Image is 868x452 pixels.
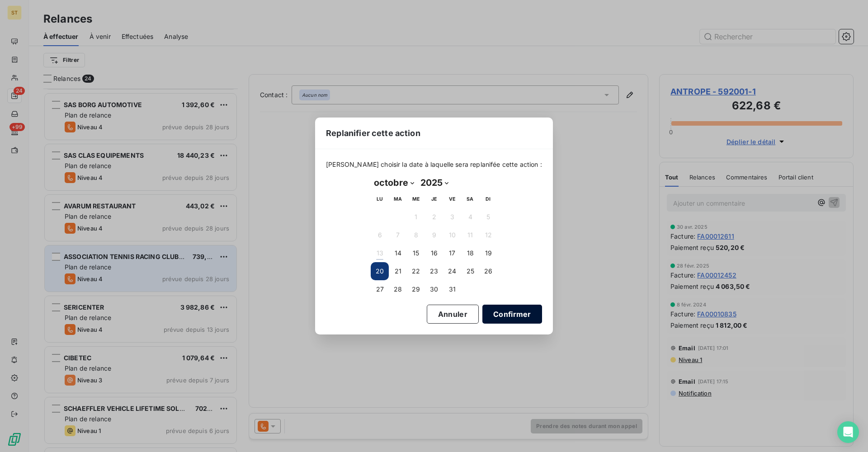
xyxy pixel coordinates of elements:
[407,262,425,280] button: 22
[371,280,389,298] button: 27
[407,244,425,262] button: 15
[407,208,425,226] button: 1
[425,190,443,208] th: jeudi
[407,190,425,208] th: mercredi
[389,280,407,298] button: 28
[371,226,389,244] button: 6
[326,127,420,139] span: Replanifier cette action
[461,208,479,226] button: 4
[389,226,407,244] button: 7
[389,244,407,262] button: 14
[371,262,389,280] button: 20
[461,226,479,244] button: 11
[443,190,461,208] th: vendredi
[443,262,461,280] button: 24
[482,305,542,324] button: Confirmer
[443,226,461,244] button: 10
[407,280,425,298] button: 29
[371,244,389,262] button: 13
[461,262,479,280] button: 25
[479,190,497,208] th: dimanche
[479,262,497,280] button: 26
[443,280,461,298] button: 31
[425,208,443,226] button: 2
[427,305,479,324] button: Annuler
[425,244,443,262] button: 16
[443,208,461,226] button: 3
[443,244,461,262] button: 17
[425,280,443,298] button: 30
[389,190,407,208] th: mardi
[837,421,859,443] div: Open Intercom Messenger
[479,244,497,262] button: 19
[425,262,443,280] button: 23
[425,226,443,244] button: 9
[461,190,479,208] th: samedi
[371,190,389,208] th: lundi
[389,262,407,280] button: 21
[407,226,425,244] button: 8
[461,244,479,262] button: 18
[326,160,542,169] span: [PERSON_NAME] choisir la date à laquelle sera replanifée cette action :
[479,208,497,226] button: 5
[479,226,497,244] button: 12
